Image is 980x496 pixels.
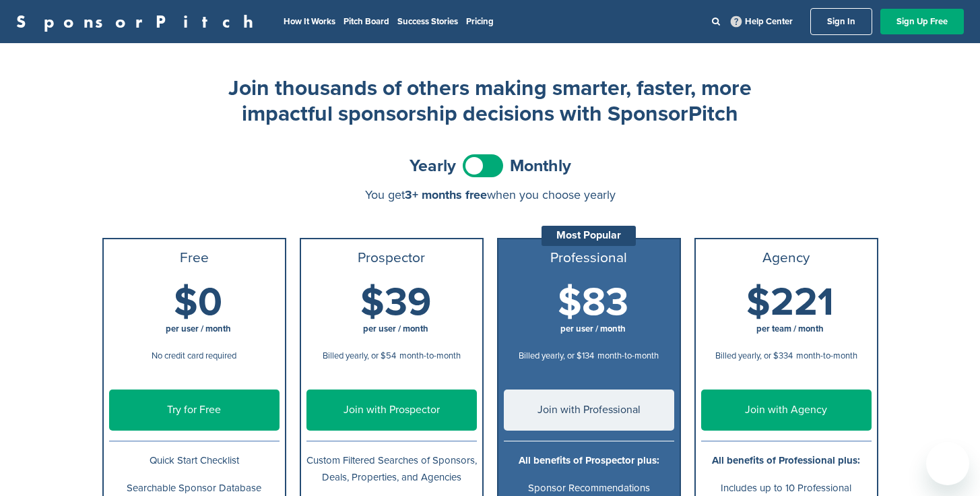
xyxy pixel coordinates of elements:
span: Billed yearly, or $54 [323,350,396,361]
a: Help Center [728,13,795,30]
h3: Professional [504,250,674,266]
h2: Join thousands of others making smarter, faster, more impactful sponsorship decisions with Sponso... [221,75,760,127]
span: month-to-month [597,350,659,361]
span: $221 [746,279,834,326]
a: Try for Free [109,390,280,431]
iframe: Button to launch messaging window [926,442,969,485]
span: Yearly [410,158,456,175]
span: per user / month [166,323,231,334]
div: You get when you choose yearly [102,188,878,201]
a: Pitch Board [344,16,389,27]
a: Join with Prospector [306,390,477,431]
span: 3+ months free [405,187,487,202]
span: Billed yearly, or $334 [715,350,793,361]
span: month-to-month [399,350,461,361]
a: Sign In [810,8,872,35]
span: month-to-month [796,350,857,361]
span: No credit card required [152,350,236,361]
span: Monthly [510,158,571,175]
span: per user / month [363,323,428,334]
h3: Free [109,250,280,266]
span: Billed yearly, or $134 [519,350,594,361]
a: Join with Agency [701,390,872,431]
div: Most Popular [542,226,636,246]
a: Pricing [466,16,494,27]
span: $39 [360,279,431,326]
a: SponsorPitch [16,13,262,30]
a: Join with Professional [504,390,674,431]
span: $83 [558,279,628,326]
h3: Prospector [306,250,477,266]
span: $0 [174,279,222,326]
span: per user / month [560,323,626,334]
a: Sign Up Free [880,9,964,34]
span: per team / month [756,323,824,334]
a: Success Stories [397,16,458,27]
a: How It Works [284,16,335,27]
h3: Agency [701,250,872,266]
